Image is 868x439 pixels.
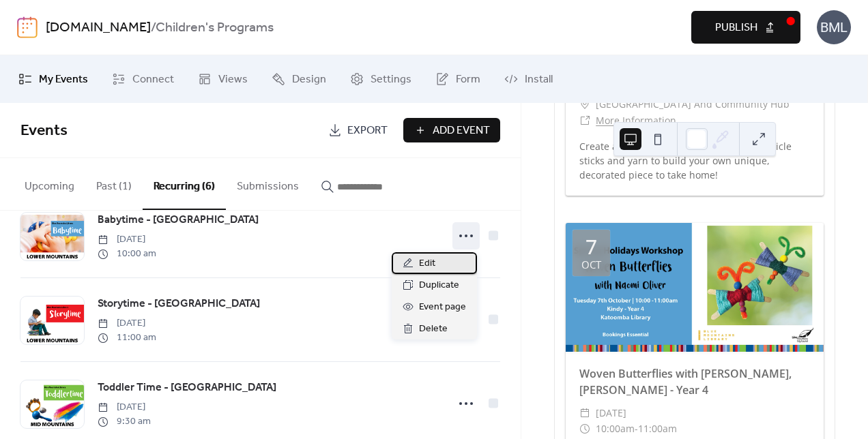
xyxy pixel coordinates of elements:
span: [DATE] [98,232,156,247]
span: Babytime - [GEOGRAPHIC_DATA] [98,212,259,228]
span: 10:00am [596,421,635,437]
a: Storytime - [GEOGRAPHIC_DATA] [98,295,260,313]
span: Event page [419,299,466,316]
span: Connect [132,72,174,88]
span: 11:00am [638,421,677,437]
div: Oct [581,260,601,270]
button: Publish [691,11,800,44]
b: / [151,15,156,41]
span: 10:00 am [98,247,156,261]
span: Events [20,116,68,146]
div: Create a colourful wall hanging using popsicle sticks and yarn to build your own unique, decorate... [566,139,824,182]
button: Add Event [403,118,500,142]
span: - [635,421,638,437]
span: Views [218,72,248,88]
span: Add Event [433,123,490,139]
div: BML [817,10,851,44]
span: Settings [371,72,411,88]
span: Publish [715,20,757,36]
button: Upcoming [14,158,85,209]
span: [DATE] [596,405,626,421]
img: logo [17,16,38,38]
span: Export [347,123,388,139]
a: Woven Butterflies with [PERSON_NAME], [PERSON_NAME] - Year 4 [579,366,792,397]
div: ​ [579,112,590,129]
a: Form [425,61,491,97]
span: Design [292,72,326,88]
div: ​ [579,405,590,421]
a: Babytime - [GEOGRAPHIC_DATA] [98,211,259,229]
button: Submissions [226,158,310,209]
span: 9:30 am [98,414,151,429]
a: More Information [596,114,676,127]
a: Design [261,61,336,97]
a: Settings [340,61,422,97]
span: [GEOGRAPHIC_DATA] And Community Hub [596,96,790,112]
a: Views [188,61,258,97]
div: ​ [579,421,590,437]
a: Toddler Time - [GEOGRAPHIC_DATA] [98,379,276,397]
a: Connect [102,61,184,97]
button: Recurring (6) [143,158,226,210]
span: Install [525,72,553,88]
button: Past (1) [85,158,143,209]
span: My Events [39,72,88,88]
a: [DOMAIN_NAME] [46,15,151,41]
span: [DATE] [98,400,151,414]
a: Install [494,61,563,97]
b: Children's Programs [156,15,274,41]
div: ​ [579,96,590,112]
span: Delete [419,321,448,337]
span: [DATE] [98,316,156,331]
span: Edit [419,256,435,272]
a: Export [318,118,398,142]
span: Duplicate [419,277,459,294]
span: Storytime - [GEOGRAPHIC_DATA] [98,296,260,312]
div: 7 [585,237,597,257]
span: Toddler Time - [GEOGRAPHIC_DATA] [98,380,276,396]
span: Form [456,72,480,88]
a: My Events [8,61,98,97]
span: 11:00 am [98,331,156,345]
